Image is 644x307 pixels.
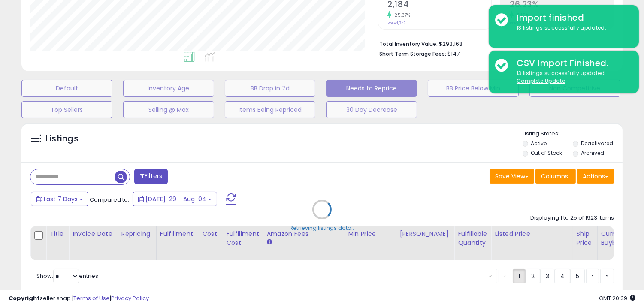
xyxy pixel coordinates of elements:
button: Needs to Reprice [326,80,417,97]
button: 30 Day Decrease [326,101,417,118]
button: Items Being Repriced [225,101,316,118]
li: $293,168 [379,38,608,48]
strong: Copyright [9,294,40,302]
small: Prev: 1,742 [387,21,406,26]
div: Import finished [510,12,632,24]
div: 13 listings successfully updated. [510,24,632,32]
small: 25.37% [391,12,410,18]
span: $147 [447,50,460,58]
div: seller snap | | [9,295,149,303]
div: Retrieving listings data.. [290,224,354,232]
u: Complete Update [517,77,565,84]
button: Default [21,80,112,97]
b: Total Inventory Value: [379,40,438,48]
button: Selling @ Max [123,101,214,118]
div: CSV Import Finished. [510,57,632,69]
button: BB Price Below Min [428,80,519,97]
button: Inventory Age [123,80,214,97]
button: Top Sellers [21,101,112,118]
button: BB Drop in 7d [225,80,316,97]
div: 13 listings successfully updated. [510,69,632,85]
b: Short Term Storage Fees: [379,50,446,57]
